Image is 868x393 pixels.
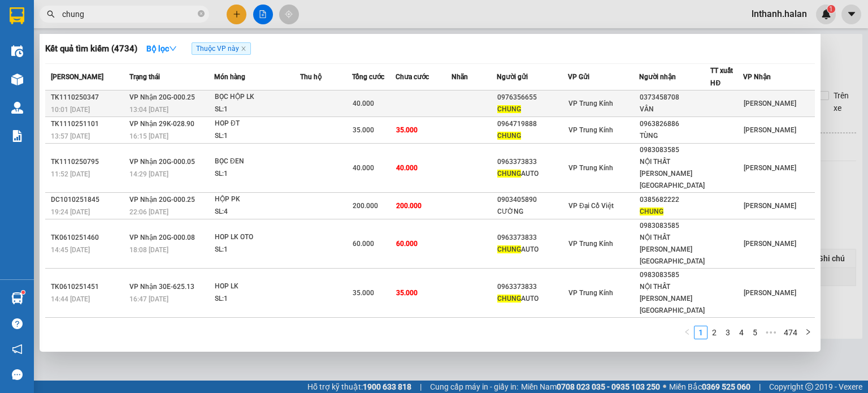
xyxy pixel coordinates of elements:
span: close [241,46,246,51]
span: message [12,369,23,380]
div: HOP LK [215,280,300,293]
a: 4 [735,326,748,339]
span: 14:44 [DATE] [51,295,90,303]
div: SL: 1 [215,130,300,142]
div: 0976356655 [497,92,567,103]
span: 40.000 [396,164,418,172]
span: 16:15 [DATE] [129,132,168,140]
span: Người nhận [639,73,676,81]
span: CHUNG [497,295,521,303]
span: question-circle [12,318,23,329]
span: VP Trung Kính [568,126,613,134]
div: HỘP PK [215,193,300,206]
span: 60.000 [353,240,374,248]
span: [PERSON_NAME] [744,240,796,248]
span: 40.000 [353,100,374,107]
li: Next 5 Pages [762,326,780,339]
span: Nhãn [452,73,468,81]
div: 0983083585 [640,144,710,156]
div: 0963373833 [497,156,567,168]
strong: Bộ lọc [146,44,177,53]
span: VP Nhận 20G-000.25 [129,196,195,204]
li: 4 [735,326,748,339]
span: [PERSON_NAME] [51,73,103,81]
button: left [680,326,694,339]
span: Tổng cước [352,73,384,81]
span: 35.000 [396,289,418,297]
div: BỌC HỘP LK [215,91,300,103]
span: 22:06 [DATE] [129,208,168,216]
span: 14:45 [DATE] [51,246,90,254]
span: VP Trung Kính [568,100,613,107]
span: 200.000 [396,202,422,210]
span: 13:57 [DATE] [51,132,90,140]
button: Bộ lọcdown [137,40,186,58]
span: 40.000 [353,164,374,172]
span: CHUNG [640,208,663,215]
li: 5 [748,326,762,339]
span: CHUNG [497,132,521,140]
span: VP Nhận 20G-000.05 [129,158,195,166]
div: 0964719888 [497,118,567,130]
div: 0903405890 [497,194,567,206]
div: AUTO [497,168,567,180]
span: 14:29 [DATE] [129,170,168,178]
span: Trạng thái [129,73,160,81]
div: HOP ĐT [215,118,300,130]
div: TK0610251460 [51,232,126,244]
div: HOP LK OTO [215,231,300,244]
a: 3 [722,326,734,339]
span: VP Trung Kính [568,289,613,297]
span: Người gửi [497,73,528,81]
div: TK1110250347 [51,92,126,103]
span: [PERSON_NAME] [744,164,796,172]
input: Tìm tên, số ĐT hoặc mã đơn [62,8,196,20]
span: [PERSON_NAME] [744,289,796,297]
div: SL: 1 [215,244,300,256]
img: warehouse-icon [11,45,23,57]
div: 0963373833 [497,232,567,244]
li: Next Page [801,326,815,339]
span: close-circle [198,10,205,17]
h3: Kết quả tìm kiếm ( 4734 ) [45,43,137,55]
span: 16:47 [DATE] [129,295,168,303]
img: warehouse-icon [11,102,23,114]
span: VP Đại Cồ Việt [568,202,614,210]
span: Thuộc VP này [192,42,251,55]
span: 35.000 [396,126,418,134]
span: [PERSON_NAME] [744,100,796,107]
img: solution-icon [11,130,23,142]
span: VP Nhận [743,73,771,81]
span: Chưa cước [396,73,429,81]
span: notification [12,344,23,355]
div: SL: 1 [215,103,300,116]
span: 35.000 [353,289,374,297]
sup: 1 [21,291,25,294]
li: 1 [694,326,708,339]
div: 0963826886 [640,118,710,130]
span: CHUNG [497,170,521,178]
a: 5 [749,326,761,339]
span: TT xuất HĐ [710,67,733,87]
span: ••• [762,326,780,339]
span: Món hàng [214,73,245,81]
div: NỘI THẤT [PERSON_NAME][GEOGRAPHIC_DATA] [640,156,710,192]
span: VP Nhận 20G-000.08 [129,234,195,241]
span: VP Trung Kính [568,164,613,172]
span: VP Gửi [568,73,589,81]
img: warehouse-icon [11,74,23,85]
div: CƯỜNG [497,206,567,218]
div: 0373458708 [640,92,710,103]
div: AUTO [497,244,567,256]
span: 200.000 [353,202,378,210]
span: [PERSON_NAME] [744,202,796,210]
div: NỘI THẤT [PERSON_NAME][GEOGRAPHIC_DATA] [640,232,710,267]
img: logo-vxr [10,7,24,24]
li: Previous Page [680,326,694,339]
div: SL: 1 [215,168,300,180]
span: search [47,10,55,18]
div: TK0610251451 [51,281,126,293]
div: VÂN [640,103,710,115]
li: 3 [721,326,735,339]
span: 35.000 [353,126,374,134]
